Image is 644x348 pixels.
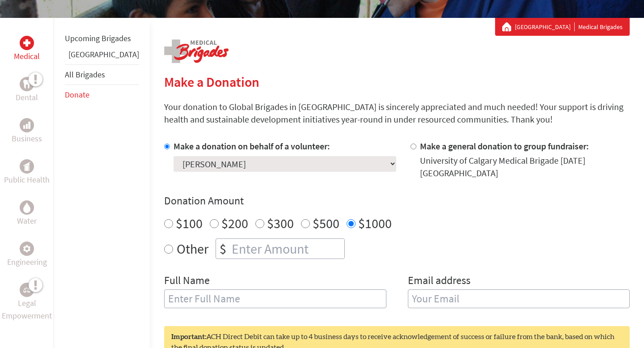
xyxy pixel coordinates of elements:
[14,50,40,63] p: Medical
[7,242,47,268] a: EngineeringEngineering
[408,273,470,289] label: Email address
[20,118,34,132] div: Business
[68,49,139,59] a: [GEOGRAPHIC_DATA]
[65,64,139,85] li: All Brigades
[65,69,105,80] a: All Brigades
[23,122,30,129] img: Business
[23,39,30,47] img: Medical
[20,200,34,215] div: Water
[20,159,34,174] div: Public Health
[12,132,42,145] p: Business
[16,77,38,104] a: DentalDental
[2,283,52,322] a: Legal EmpowermentLegal Empowerment
[17,200,37,227] a: WaterWater
[65,29,139,48] li: Upcoming Brigades
[23,162,30,171] img: Public Health
[164,74,630,90] h2: Make a Donation
[4,159,50,186] a: Public HealthPublic Health
[408,289,630,308] input: Your Email
[23,80,30,88] img: Dental
[313,215,339,232] label: $500
[174,140,330,152] label: Make a donation on behalf of a volunteer:
[216,239,230,259] div: $
[23,287,30,293] img: Legal Empowerment
[65,33,131,43] a: Upcoming Brigades
[176,215,203,232] label: $100
[164,194,630,208] h4: Donation Amount
[65,85,139,105] li: Donate
[164,289,386,308] input: Enter Full Name
[2,297,52,322] p: Legal Empowerment
[4,174,50,186] p: Public Health
[267,215,294,232] label: $300
[65,89,89,100] a: Donate
[17,215,37,227] p: Water
[420,140,589,152] label: Make a general donation to group fundraiser:
[164,101,630,126] p: Your donation to Global Brigades in [GEOGRAPHIC_DATA] is sincerely appreciated and much needed! Y...
[20,77,34,91] div: Dental
[515,22,575,31] a: [GEOGRAPHIC_DATA]
[221,215,248,232] label: $200
[23,202,30,212] img: Water
[20,283,34,297] div: Legal Empowerment
[358,215,392,232] label: $1000
[20,242,34,256] div: Engineering
[164,39,229,63] img: logo-medical.png
[502,22,623,31] div: Medical Brigades
[171,333,206,340] strong: Important:
[20,36,34,50] div: Medical
[23,245,30,252] img: Engineering
[12,118,42,145] a: BusinessBusiness
[16,91,38,104] p: Dental
[7,256,47,268] p: Engineering
[177,238,208,259] label: Other
[420,154,630,179] div: University of Calgary Medical Brigade [DATE] [GEOGRAPHIC_DATA]
[14,36,40,63] a: MedicalMedical
[230,239,344,259] input: Enter Amount
[164,273,210,289] label: Full Name
[65,48,139,64] li: Panama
